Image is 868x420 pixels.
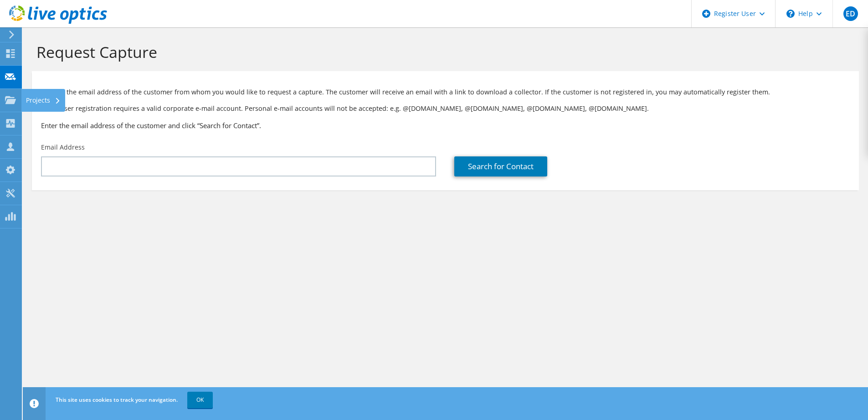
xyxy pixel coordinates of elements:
label: Email Address [41,143,85,152]
svg: \n [786,10,795,18]
a: OK [187,392,213,408]
span: This site uses cookies to track your navigation. [56,396,178,404]
p: Provide the email address of the customer from whom you would like to request a capture. The cust... [41,87,850,97]
div: Projects [21,89,65,112]
h3: Enter the email address of the customer and click “Search for Contact”. [41,120,850,130]
a: Search for Contact [454,156,547,176]
p: Note: User registration requires a valid corporate e-mail account. Personal e-mail accounts will ... [41,104,850,114]
h1: Request Capture [36,42,850,62]
span: ED [843,6,858,21]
